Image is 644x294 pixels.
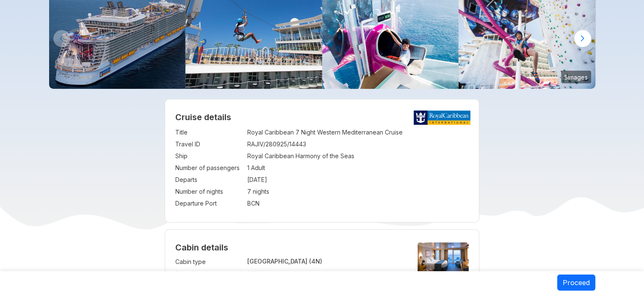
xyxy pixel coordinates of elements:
td: : [243,126,247,138]
td: Ship [175,150,243,162]
td: Royal Caribbean Harmony of the Seas [247,150,469,162]
td: : [243,174,247,186]
h2: Cruise details [175,112,469,122]
td: Royal Caribbean 7 Night Western Mediterranean Cruise [247,126,469,138]
td: [DATE] [247,174,469,186]
td: Cabin type [175,256,243,268]
td: : [243,198,247,209]
td: Number of passengers [175,162,243,174]
small: 5 images [561,71,591,83]
td: : [243,268,247,280]
td: : [243,162,247,174]
p: [GEOGRAPHIC_DATA] [247,258,403,265]
td: : [243,150,247,162]
h4: Cabin details [175,242,469,253]
td: 8106 [247,268,403,280]
td: Departs [175,174,243,186]
span: (4N) [309,258,322,265]
td: : [243,256,247,268]
td: : [243,186,247,198]
td: RAJIV/280925/14443 [247,138,469,150]
td: BCN [247,198,469,209]
td: 7 nights [247,186,469,198]
td: Number of nights [175,186,243,198]
td: Travel ID [175,138,243,150]
button: Proceed [557,275,595,291]
td: Title [175,126,243,138]
td: Room No [175,268,243,280]
td: : [243,138,247,150]
td: 1 Adult [247,162,469,174]
td: Departure Port [175,198,243,209]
